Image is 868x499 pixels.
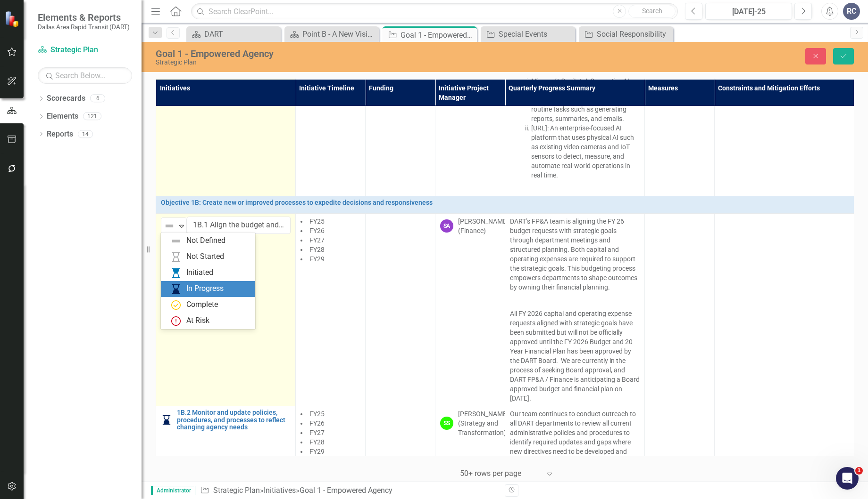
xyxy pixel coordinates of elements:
span: FY27 [309,236,325,244]
a: Initiatives [264,486,296,495]
span: Administrator [151,486,195,495]
span: FY26 [309,227,325,234]
li: [URL]: An enterprise-focused AI platform that uses physical AI such as existing video cameras and... [531,123,640,180]
span: Elements & Reports [38,12,130,23]
input: Search ClearPoint... [191,3,678,20]
div: Goal 1 - Empowered Agency [156,48,546,59]
div: Special Events [499,28,573,40]
span: FY28 [309,246,325,253]
div: Strategic Plan [156,59,546,66]
span: FY29 [309,448,325,455]
div: [PERSON_NAME] (Finance) [458,217,509,235]
input: Name [187,217,291,234]
a: Strategic Plan [38,45,132,56]
img: In Progress [170,283,182,295]
a: DART [189,28,278,40]
div: [DATE]-25 [709,6,789,17]
div: 6 [90,95,105,103]
div: » » [200,485,498,496]
div: SA [440,219,453,233]
div: Not Started [186,251,224,262]
a: Objective 1B: Create new or improved processes to expedite decisions and responsiveness [161,199,849,206]
button: RC [843,3,860,20]
p: Our team continues to conduct outreach to all DART departments to review all current administrati... [510,409,640,467]
img: Not Defined [170,235,182,247]
img: Complete [170,299,182,311]
img: ClearPoint Strategy [5,10,21,27]
div: In Progress [186,283,224,294]
div: [PERSON_NAME] (Strategy and Transformation) [458,409,509,437]
input: Search Below... [38,67,132,84]
span: FY26 [309,419,325,427]
div: Point B - A New Vision for Mobility in [GEOGRAPHIC_DATA][US_STATE] [302,28,376,40]
img: Not Defined [164,220,175,232]
img: In Progress [161,414,172,426]
span: FY27 [309,429,325,436]
img: Not Started [170,251,182,263]
span: 1 [855,467,863,475]
small: Dallas Area Rapid Transit (DART) [38,23,130,31]
a: Social Responsibility [581,28,671,40]
div: Goal 1 - Empowered Agency [300,486,392,495]
div: SS [440,417,453,430]
div: Not Defined [186,235,225,246]
a: Strategic Plan [213,486,260,495]
div: At Risk [186,315,209,326]
iframe: Intercom live chat [836,467,859,490]
a: Point B - A New Vision for Mobility in [GEOGRAPHIC_DATA][US_STATE] [287,28,376,40]
div: Complete [186,299,218,310]
a: Special Events [483,28,573,40]
div: Initiated [186,267,213,278]
span: FY25 [309,217,325,225]
div: 14 [78,130,93,138]
p: DART’s FP&A team is aligning the FY 26 budget requests with strategic goals through department me... [510,217,640,294]
a: Reports [47,129,73,140]
button: [DATE]-25 [705,3,792,20]
img: Initiated [170,267,182,279]
a: Elements [47,111,78,122]
span: FY25 [309,410,325,418]
span: Search [642,7,662,15]
span: FY29 [309,255,325,263]
button: Search [628,5,676,18]
div: Social Responsibility [597,28,671,40]
span: FY28 [309,438,325,446]
a: 1B.2 Monitor and update policies, procedures, and processes to reflect changing agency needs [177,409,291,431]
div: 121 [83,113,101,121]
img: At Risk [170,315,182,327]
div: Goal 1 - Empowered Agency [401,29,475,41]
p: All FY 2026 capital and operating expense requests aligned with strategic goals have been submitt... [510,307,640,403]
a: Scorecards [47,93,85,104]
div: DART [204,28,278,40]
